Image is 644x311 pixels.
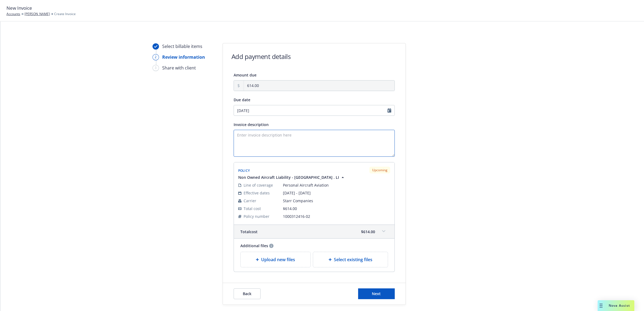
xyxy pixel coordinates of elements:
[234,288,261,299] button: Back
[244,198,256,204] span: Carrier
[162,43,202,50] div: Select billable items
[361,229,375,235] span: $614.00
[244,214,269,219] span: Policy number
[231,52,291,61] h1: Add payment details
[54,12,76,16] span: Create Invoice
[283,214,390,219] span: 1000312416-02
[261,256,295,263] span: Upload new files
[240,229,258,235] span: Total cost
[244,190,270,196] span: Effective dates
[313,252,388,267] div: Select existing files
[358,288,395,299] button: Next
[369,167,390,173] div: Upcoming
[609,303,630,308] span: Nova Assist
[234,105,395,116] input: MM/DD/YYYY
[283,182,390,188] span: Personal Aircraft Aviation
[598,300,604,311] div: Drag to move
[598,300,634,311] button: Nova Assist
[25,12,50,16] a: [PERSON_NAME]
[234,122,269,127] span: Invoice description
[238,168,250,173] span: Policy
[283,206,297,211] span: $614.00
[234,72,257,78] span: Amount due
[153,54,159,60] div: 2
[162,65,196,71] div: Share with client
[244,206,261,211] span: Total cost
[334,256,372,263] span: Select existing files
[6,12,20,16] a: Accounts
[234,130,395,157] textarea: Enter invoice description here
[240,243,268,249] span: Additional files
[243,291,251,296] span: Back
[153,65,159,71] div: 3
[240,252,311,267] div: Upload new files
[238,174,339,180] span: Non Owned Aircraft Liability - [GEOGRAPHIC_DATA] . LI
[238,174,345,180] button: Non Owned Aircraft Liability - [GEOGRAPHIC_DATA] . LI
[6,5,32,12] span: New Invoice
[234,225,394,238] div: Totalcost$614.00
[234,97,250,102] span: Due date
[283,198,390,204] span: Starr Companies
[244,81,394,91] input: 0.00
[244,182,273,188] span: Line of coverage
[162,54,205,60] div: Review information
[283,190,390,196] span: [DATE] - [DATE]
[372,291,381,296] span: Next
